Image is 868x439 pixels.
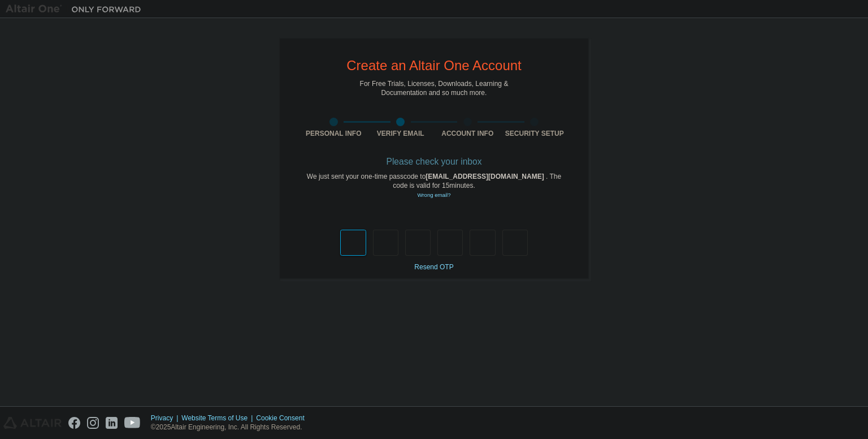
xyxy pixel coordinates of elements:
[124,417,141,429] img: youtube.svg
[151,423,311,432] p: © 2025 Altair Engineering, Inc. All Rights Reserved.
[501,129,568,138] div: Security Setup
[360,79,509,97] div: For Free Trials, Licenses, Downloads, Learning & Documentation and so much more.
[181,414,256,423] div: Website Terms of Use
[151,414,181,423] div: Privacy
[367,129,435,138] div: Verify Email
[346,59,522,72] div: Create an Altair One Account
[426,173,546,180] span: [EMAIL_ADDRESS][DOMAIN_NAME]
[87,417,99,429] img: instagram.svg
[106,417,118,429] img: linkedin.svg
[417,192,450,198] a: Go back to the registration form
[6,3,147,15] img: Altair One
[3,417,62,429] img: altair_logo.svg
[414,263,453,271] a: Resend OTP
[256,414,311,423] div: Cookie Consent
[68,417,80,429] img: facebook.svg
[300,129,367,138] div: Personal Info
[434,129,501,138] div: Account Info
[300,172,568,200] div: We just sent your one-time passcode to . The code is valid for 15 minutes.
[300,158,568,165] div: Please check your inbox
